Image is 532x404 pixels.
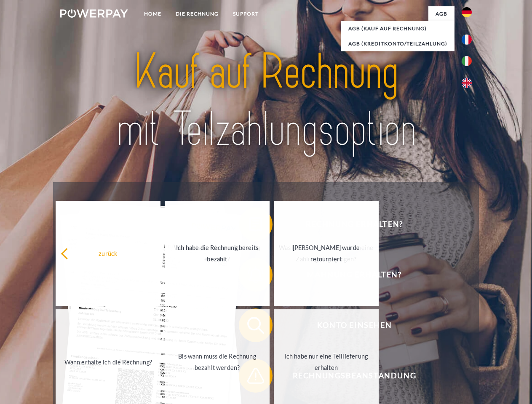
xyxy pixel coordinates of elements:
a: AGB (Kreditkonto/Teilzahlung) [341,36,454,51]
div: Ich habe nur eine Teillieferung erhalten [279,351,374,373]
img: de [462,7,472,17]
img: logo-powerpay-white.svg [60,9,128,18]
img: en [462,78,472,88]
a: Home [137,6,168,21]
img: title-powerpay_de.svg [80,40,452,161]
div: Wann erhalte ich die Rechnung? [61,356,155,367]
img: it [462,56,472,66]
div: [PERSON_NAME] wurde retourniert [279,242,374,265]
img: fr [462,35,472,45]
div: zurück [61,247,155,259]
a: AGB (Kauf auf Rechnung) [341,21,454,36]
div: Ich habe die Rechnung bereits bezahlt [170,242,265,265]
a: agb [428,6,454,21]
a: DIE RECHNUNG [168,6,226,21]
div: Bis wann muss die Rechnung bezahlt werden? [170,351,265,373]
a: SUPPORT [226,6,266,21]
